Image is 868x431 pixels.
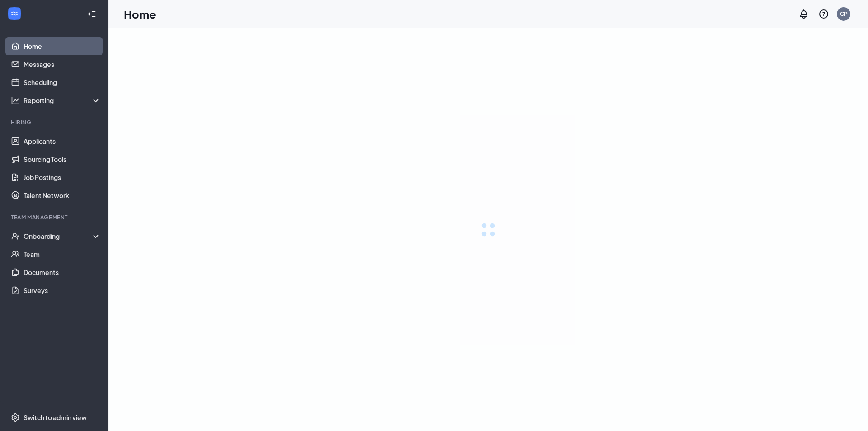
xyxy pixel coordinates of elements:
[24,281,101,299] a: Surveys
[11,413,20,422] svg: Settings
[818,9,829,19] svg: QuestionInfo
[24,37,101,55] a: Home
[87,9,96,19] svg: Collapse
[11,232,20,241] svg: UserCheck
[24,168,101,186] a: Job Postings
[24,132,101,150] a: Applicants
[24,150,101,168] a: Sourcing Tools
[24,245,101,263] a: Team
[10,9,19,18] svg: WorkstreamLogo
[11,96,20,105] svg: Analysis
[24,96,101,105] div: Reporting
[11,213,99,221] div: Team Management
[24,413,87,422] div: Switch to admin view
[840,10,848,18] div: CP
[24,263,101,281] a: Documents
[24,232,101,241] div: Onboarding
[24,73,101,91] a: Scheduling
[11,118,99,126] div: Hiring
[798,9,809,19] svg: Notifications
[24,186,101,204] a: Talent Network
[124,6,156,22] h1: Home
[24,55,101,73] a: Messages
